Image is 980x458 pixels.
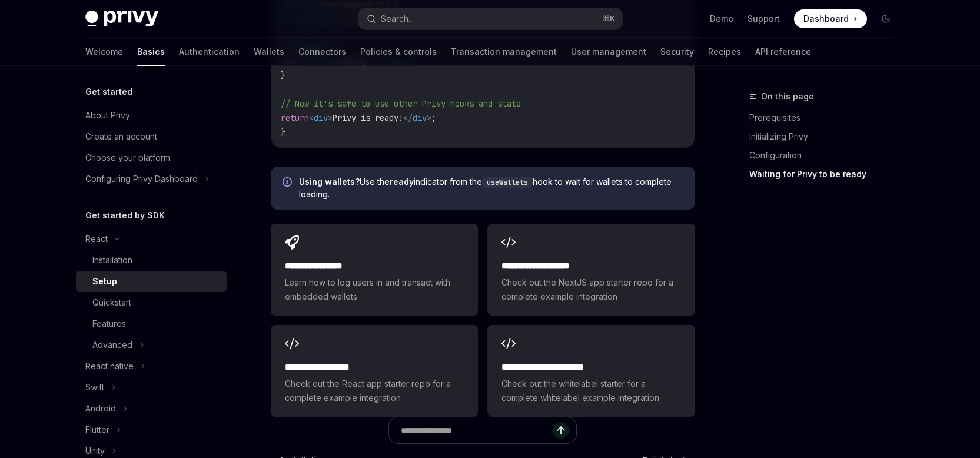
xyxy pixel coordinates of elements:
span: Dashboard [803,13,849,25]
span: // Now it's safe to use other Privy hooks and state [281,98,521,109]
a: Demo [710,13,733,25]
a: Welcome [85,38,123,66]
img: dark logo [85,11,158,27]
a: Setup [76,271,227,292]
button: Search...⌘K [358,8,622,29]
a: Features [76,313,227,334]
span: } [281,70,285,81]
span: return [281,112,309,123]
span: } [281,127,285,137]
a: API reference [755,38,811,66]
button: Toggle dark mode [876,9,895,28]
a: Create an account [76,126,227,147]
span: ⌘ K [603,14,615,24]
span: Check out the NextJS app starter repo for a complete example integration [501,276,680,304]
div: Quickstart [92,296,131,310]
div: Android [85,401,116,416]
span: > [427,112,431,123]
span: Check out the whitelabel starter for a complete whitelabel example integration [501,377,680,405]
span: > [328,112,333,123]
a: Security [660,38,694,66]
strong: Using wallets? [299,177,360,187]
code: useWallets [482,177,533,188]
span: Learn how to log users in and transact with embedded wallets [285,276,464,304]
a: Waiting for Privy to be ready [749,165,905,184]
a: Installation [76,250,227,271]
span: < [309,112,314,123]
a: Policies & controls [360,38,437,66]
div: Choose your platform [85,151,170,165]
a: **** **** **** **** ***Check out the whitelabel starter for a complete whitelabel example integra... [487,325,695,417]
div: Setup [92,274,117,288]
a: **** **** **** ***Check out the React app starter repo for a complete example integration [271,325,478,417]
h5: Get started [85,85,132,99]
div: Installation [92,253,132,267]
div: About Privy [85,108,130,122]
span: Privy is ready! [333,112,403,123]
span: div [413,112,427,123]
div: React [85,232,108,246]
a: User management [571,38,646,66]
span: Check out the React app starter repo for a complete example integration [285,377,464,405]
div: React native [85,359,134,373]
div: Flutter [85,423,109,437]
a: About Privy [76,105,227,126]
a: Transaction management [451,38,557,66]
a: Basics [137,38,165,66]
div: Advanced [92,338,132,352]
a: Configuration [749,146,905,165]
a: Authentication [179,38,240,66]
div: Create an account [85,130,157,144]
a: Recipes [708,38,741,66]
a: Prerequisites [749,108,905,127]
a: Choose your platform [76,147,227,168]
a: **** **** **** *Learn how to log users in and transact with embedded wallets [271,224,478,316]
span: </ [403,112,413,123]
a: **** **** **** ****Check out the NextJS app starter repo for a complete example integration [487,224,695,316]
a: ready [390,177,414,187]
span: ; [431,112,436,123]
h5: Get started by SDK [85,208,165,223]
a: Wallets [254,38,284,66]
a: Connectors [298,38,346,66]
span: Use the indicator from the hook to wait for wallets to complete loading. [299,176,683,200]
div: Configuring Privy Dashboard [85,172,198,186]
span: div [314,112,328,123]
a: Quickstart [76,292,227,313]
svg: Info [283,177,294,189]
a: Dashboard [794,9,867,28]
div: Unity [85,444,105,458]
span: On this page [761,89,814,104]
div: Features [92,317,126,331]
button: Send message [553,422,569,439]
div: Search... [381,12,414,26]
div: Swift [85,380,104,394]
a: Support [748,13,780,25]
a: Initializing Privy [749,127,905,146]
